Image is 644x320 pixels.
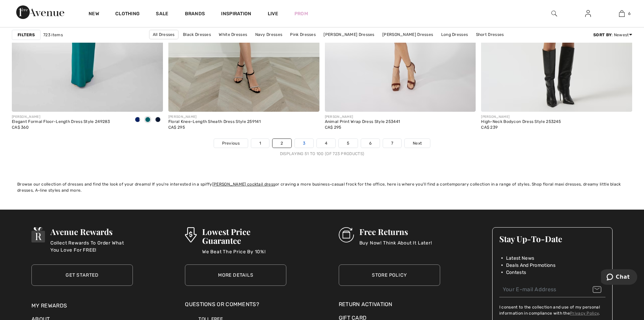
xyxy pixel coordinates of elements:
div: Browse our collection of dresses and find the look of your dreams! If you're interested in a spif... [17,181,627,193]
a: Sign In [580,9,596,18]
a: 2 [272,139,291,148]
strong: Filters [18,32,35,38]
div: [PERSON_NAME] [12,114,110,120]
div: Floral Knee-Length Sheath Dress Style 259141 [168,120,261,124]
div: : Newest [593,32,632,38]
div: [PERSON_NAME] [168,114,261,120]
a: Sale [156,11,168,18]
h3: Lowest Price Guarantee [202,227,287,245]
div: Animal Print Wrap Dress Style 253441 [325,120,400,124]
a: 4 [317,139,335,148]
a: Return Activation [339,300,440,308]
a: Store Policy [339,264,440,286]
a: Navy Dresses [252,30,286,39]
a: Previous [214,139,248,148]
a: 5 [339,139,357,148]
a: [PERSON_NAME] cocktail dress [212,182,275,187]
h3: Stay Up-To-Date [499,234,605,243]
a: [PERSON_NAME] Dresses [320,30,378,39]
h3: Free Returns [359,227,432,236]
a: More Details [185,264,286,286]
p: We Beat The Price By 10%! [202,248,287,262]
div: Duchess green [143,114,153,126]
img: Free Returns [339,227,354,242]
input: Your E-mail Address [499,282,605,297]
label: I consent to the collection and use of my personal information in compliance with the . [499,304,605,316]
div: Imperial Blue [133,114,143,126]
a: 6 [361,139,380,148]
span: 6 [628,10,630,17]
div: High-Neck Bodycon Dress Style 253245 [481,120,561,124]
span: CA$ 295 [168,125,185,130]
a: Next [405,139,430,148]
img: My Bag [619,9,625,18]
nav: Page navigation [12,138,632,157]
span: CA$ 360 [12,125,29,130]
h3: Avenue Rewards [50,227,133,236]
span: 723 items [43,32,63,38]
img: search the website [551,9,557,18]
a: Long Dresses [438,30,472,39]
a: Brands [185,11,205,18]
span: Deals And Promotions [506,262,555,269]
a: Prom [294,10,308,17]
a: All Dresses [149,30,178,39]
div: Midnight [153,114,163,126]
span: Contests [506,269,526,276]
a: 7 [383,139,401,148]
div: [PERSON_NAME] [481,114,561,120]
p: Buy Now! Think About It Later! [359,239,432,253]
a: Black Dresses [180,30,214,39]
a: New [89,11,99,18]
strong: Sort By [593,33,612,37]
a: Live [268,10,278,17]
a: White Dresses [215,30,251,39]
div: [PERSON_NAME] [325,114,400,120]
p: Collect Rewards To Order What You Love For FREE! [50,239,133,253]
img: Avenue Rewards [31,227,45,242]
span: Inspiration [221,11,251,18]
span: CA$ 295 [325,125,341,130]
a: 3 [295,139,313,148]
a: 6 [605,9,638,18]
a: Get Started [31,264,133,286]
span: Previous [222,140,240,146]
div: Displaying 51 to 100 (of 723 products) [12,151,632,157]
a: My Rewards [31,302,67,309]
img: My Info [585,9,591,18]
img: 1ère Avenue [16,5,64,19]
a: 1 [251,139,269,148]
iframe: Opens a widget where you can chat to one of our agents [601,269,637,286]
span: Next [413,140,422,146]
a: Privacy Policy [570,311,599,316]
a: Pink Dresses [287,30,319,39]
span: Latest News [506,255,534,262]
a: Short Dresses [473,30,507,39]
div: Questions or Comments? [185,300,286,312]
div: Elegant Formal Floor-Length Dress Style 249283 [12,120,110,124]
a: Clothing [115,11,140,18]
img: Lowest Price Guarantee [185,227,196,242]
span: CA$ 239 [481,125,498,130]
a: [PERSON_NAME] Dresses [379,30,436,39]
